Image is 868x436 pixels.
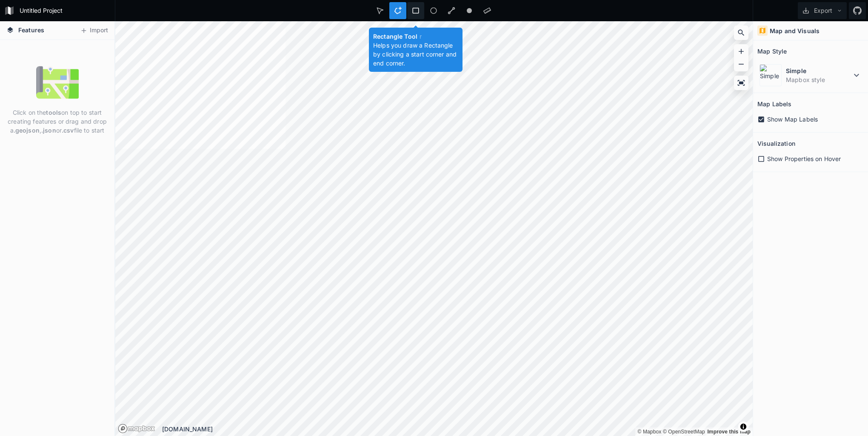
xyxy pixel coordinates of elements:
button: Export [798,2,847,19]
img: empty [36,61,79,104]
h2: Map Labels [757,97,791,110]
a: Map feedback [707,429,751,435]
h4: Rectangle Tool [373,32,458,41]
div: [DOMAIN_NAME] [162,425,753,433]
p: Click on the on top to start creating features or drag and drop a , or file to start [6,108,108,135]
a: OpenStreetMap [663,429,705,435]
p: Helps you draw a Rectangle by clicking a start corner and end corner. [373,41,458,68]
span: Show Map Labels [767,115,818,124]
strong: .csv [62,127,74,134]
span: Features [18,25,44,34]
strong: tools [46,109,61,116]
img: Simple [759,64,782,86]
dt: Simple [786,66,851,75]
span: Show Properties on Hover [767,154,841,163]
h4: Map and Visuals [770,26,819,35]
strong: .json [41,127,56,134]
a: Mapbox logo [118,424,128,433]
dd: Mapbox style [786,75,851,84]
strong: .geojson [14,127,40,134]
a: Mapbox [637,429,661,435]
span: Toggle attribution [741,422,746,431]
button: Toggle attribution [738,422,748,432]
button: Import [76,24,112,37]
a: Mapbox logo [118,424,155,433]
h2: Visualization [757,137,795,150]
span: r [420,33,422,40]
h2: Map Style [757,45,787,58]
